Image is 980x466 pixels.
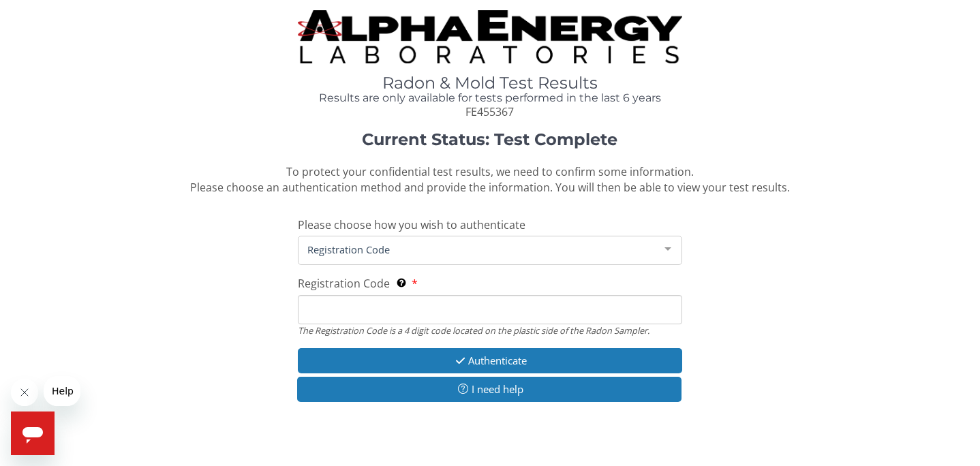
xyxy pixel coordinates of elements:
strong: Current Status: Test Complete [362,129,617,149]
button: Authenticate [298,348,682,373]
iframe: Button to launch messaging window [11,411,55,455]
button: I need help [297,377,681,402]
span: Please choose how you wish to authenticate [298,217,525,232]
iframe: Message from company [44,376,80,406]
img: TightCrop.jpg [298,10,682,63]
span: Registration Code [298,276,390,291]
div: The Registration Code is a 4 digit code located on the plastic side of the Radon Sampler. [298,324,682,337]
span: Registration Code [304,242,654,257]
iframe: Close message [11,379,38,406]
span: FE455367 [465,104,514,119]
h1: Radon & Mold Test Results [298,74,682,92]
span: To protect your confidential test results, we need to confirm some information. Please choose an ... [190,164,790,195]
h4: Results are only available for tests performed in the last 6 years [298,92,682,104]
